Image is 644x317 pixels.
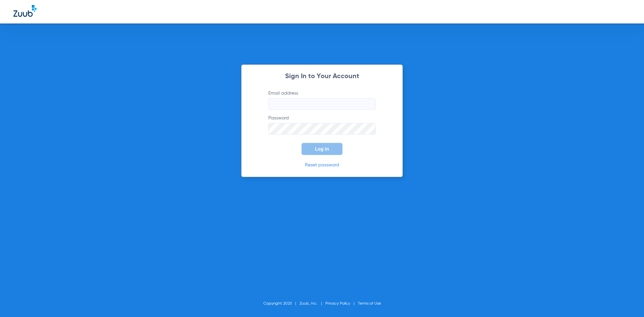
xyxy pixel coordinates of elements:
[315,146,329,152] span: Log In
[305,163,339,167] a: Reset password
[325,302,350,306] a: Privacy Policy
[268,98,376,110] input: Email address
[268,90,376,110] label: Email address
[13,5,37,17] img: Zuub Logo
[358,302,381,306] a: Terms of Use
[258,73,386,80] h2: Sign In to Your Account
[302,143,342,155] button: Log In
[300,300,325,307] li: Zuub, Inc.
[263,300,300,307] li: Copyright 2025
[268,115,376,135] label: Password
[268,123,376,135] input: Password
